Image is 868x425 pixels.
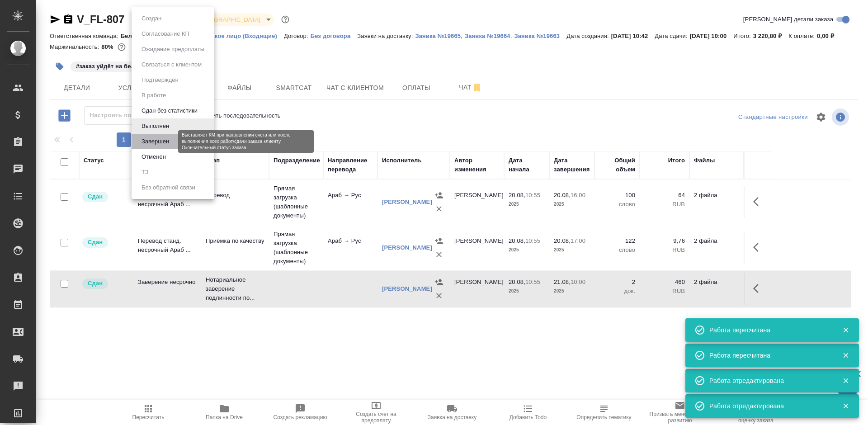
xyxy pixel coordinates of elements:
div: Работа отредактирована [709,401,829,411]
button: Закрыть [836,351,855,359]
button: ТЗ [139,167,151,177]
button: Без обратной связи [139,183,198,193]
button: В работе [139,90,169,100]
div: Работа пересчитана [709,326,829,335]
button: Согласование КП [139,29,192,39]
button: Выполнен [139,121,172,131]
button: Подтвержден [139,75,181,85]
button: Связаться с клиентом [139,60,204,70]
button: Завершен [139,137,172,146]
button: Создан [139,14,164,24]
button: Ожидание предоплаты [139,44,207,54]
button: Закрыть [836,377,855,385]
div: Работа отредактирована [709,376,829,385]
button: Отменен [139,152,169,162]
button: Закрыть [836,402,855,410]
button: Закрыть [836,326,855,334]
button: Сдан без статистики [139,106,200,116]
div: Работа пересчитана [709,351,829,360]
